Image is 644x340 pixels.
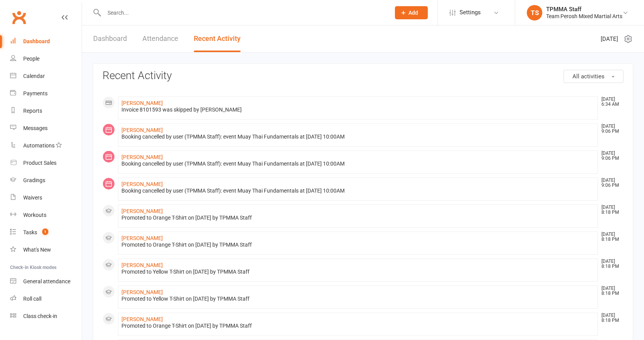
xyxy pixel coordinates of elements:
a: Recent Activity [194,25,241,52]
a: [PERSON_NAME] [121,262,163,268]
div: Workouts [23,212,46,218]
time: [DATE] 8:18 PM [598,313,623,323]
button: Add [395,6,428,19]
div: TPMMA Staff [546,6,622,13]
div: Booking cancelled by user (TPMMA Staff): event Muay Thai Fundamentals at [DATE] 10:00AM [121,188,594,194]
a: Gradings [10,172,82,189]
div: Waivers [23,195,42,201]
div: Promoted to Yellow T-Shirt on [DATE] by TPMMA Staff [121,269,594,275]
div: Tasks [23,229,37,235]
a: [PERSON_NAME] [121,316,163,322]
span: 1 [42,228,48,235]
div: Automations [23,142,55,149]
a: Roll call [10,290,82,308]
time: [DATE] 8:18 PM [598,205,623,215]
div: Invoice 8101593 was skipped by [PERSON_NAME] [121,107,594,113]
div: People [23,56,39,62]
div: Promoted to Orange T-Shirt on [DATE] by TPMMA Staff [121,242,594,248]
a: Messages [10,120,82,137]
span: Settings [460,4,481,21]
a: Automations [10,137,82,154]
time: [DATE] 9:06 PM [598,124,623,134]
div: Gradings [23,177,45,183]
a: Dashboard [10,33,82,50]
div: Messages [23,125,48,131]
a: People [10,50,82,68]
span: All activities [572,73,605,80]
time: [DATE] 6:34 AM [598,97,623,107]
div: Promoted to Yellow T-Shirt on [DATE] by TPMMA Staff [121,296,594,302]
span: Add [408,10,418,16]
a: Dashboard [93,25,127,52]
button: All activities [564,70,624,83]
time: [DATE] 8:18 PM [598,232,623,242]
time: [DATE] 8:18 PM [598,286,623,296]
div: Team Perosh Mixed Martial Arts [546,13,622,20]
a: [PERSON_NAME] [121,154,163,160]
a: Tasks 1 [10,224,82,241]
time: [DATE] 9:06 PM [598,151,623,161]
div: Calendar [23,73,45,79]
div: Reports [23,108,42,114]
div: Booking cancelled by user (TPMMA Staff): event Muay Thai Fundamentals at [DATE] 10:00AM [121,161,594,167]
div: Product Sales [23,160,56,166]
input: Search... [102,7,385,18]
div: General attendance [23,278,70,284]
a: Payments [10,85,82,102]
a: [PERSON_NAME] [121,100,163,106]
div: TS [527,5,542,20]
div: Promoted to Orange T-Shirt on [DATE] by TPMMA Staff [121,323,594,329]
a: [PERSON_NAME] [121,181,163,187]
a: What's New [10,241,82,259]
a: Calendar [10,68,82,85]
a: [PERSON_NAME] [121,235,163,241]
a: [PERSON_NAME] [121,289,163,295]
time: [DATE] 8:18 PM [598,259,623,269]
div: Class check-in [23,313,57,319]
a: Workouts [10,206,82,224]
h3: Recent Activity [102,70,624,82]
a: [PERSON_NAME] [121,127,163,133]
div: Roll call [23,296,41,302]
a: Clubworx [9,8,29,27]
div: What's New [23,247,51,253]
div: Promoted to Orange T-Shirt on [DATE] by TPMMA Staff [121,215,594,221]
a: Reports [10,102,82,120]
a: General attendance kiosk mode [10,273,82,290]
div: Dashboard [23,38,50,44]
a: Product Sales [10,154,82,172]
a: Waivers [10,189,82,206]
div: Payments [23,90,48,96]
a: Attendance [142,25,178,52]
span: [DATE] [601,34,618,44]
div: Booking cancelled by user (TPMMA Staff): event Muay Thai Fundamentals at [DATE] 10:00AM [121,134,594,140]
a: Class kiosk mode [10,308,82,325]
time: [DATE] 9:06 PM [598,178,623,188]
a: [PERSON_NAME] [121,208,163,214]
